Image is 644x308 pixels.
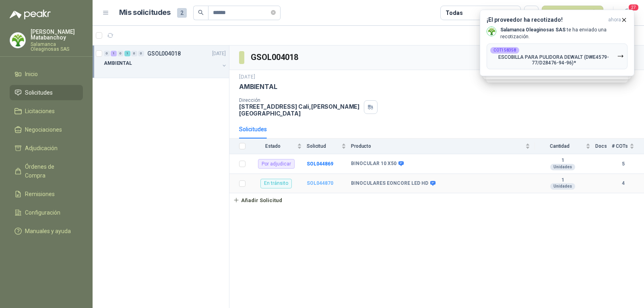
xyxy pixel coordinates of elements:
div: Solicitudes [239,125,267,134]
p: AMBIENTAL [104,60,132,67]
th: Docs [595,138,612,154]
b: BINOCULAR 10 X50 [351,161,396,167]
div: 0 [118,51,124,56]
span: search [198,10,204,15]
a: Licitaciones [10,103,83,119]
h3: GSOL004018 [251,51,299,64]
a: Configuración [10,205,83,220]
span: Producto [351,143,524,149]
b: 4 [612,180,634,187]
a: Órdenes de Compra [10,159,83,183]
div: 0 [104,51,110,56]
div: 1 [111,51,117,56]
div: En tránsito [260,179,292,188]
div: Unidades [550,183,575,190]
span: close-circle [271,9,276,17]
p: AMBIENTAL [239,83,277,91]
a: SOL044869 [307,161,333,167]
div: 0 [138,51,144,56]
span: Órdenes de Compra [25,162,75,180]
a: Remisiones [10,186,83,202]
span: Estado [250,143,295,149]
a: 0 1 0 1 0 0 GSOL004018[DATE] AMBIENTAL [104,49,227,74]
img: Logo peakr [10,10,51,19]
b: 1 [535,157,590,164]
a: Solicitudes [10,85,83,100]
b: BINOCULARES EONCORE LED HD [351,180,428,187]
a: SOL044870 [307,180,333,186]
button: Nueva solicitud [542,6,603,20]
p: [DATE] [212,50,226,58]
span: ahora [608,17,621,23]
th: Solicitud [307,138,351,154]
button: Añadir Solicitud [229,193,286,207]
span: # COTs [612,143,628,149]
p: Dirección [239,97,361,103]
b: COT158358 [493,48,516,52]
a: Adjudicación [10,141,83,156]
span: 27 [628,4,639,11]
p: te ha enviado una recotización. [500,27,627,40]
button: 27 [620,6,634,20]
span: Inicio [25,70,38,79]
span: Manuales y ayuda [25,227,71,236]
div: 1 [124,51,130,56]
div: Unidades [550,164,575,170]
a: Añadir Solicitud [229,193,644,207]
p: GSOL004018 [147,51,181,56]
div: 0 [131,51,137,56]
a: Inicio [10,66,83,82]
button: COT158358ESCOBILLA PARA PULIDORA DEWALT (DWE4579-77/D28476-94-96)* [487,43,627,69]
p: [PERSON_NAME] Matabanchoy [31,29,83,40]
th: Producto [351,138,535,154]
img: Company Logo [487,27,496,36]
button: ¡El proveedor ha recotizado!ahora Company LogoSalamanca Oleaginosas SAS te ha enviado una recotiz... [480,10,634,76]
span: 2 [177,8,187,18]
span: Configuración [25,208,60,217]
h1: Mis solicitudes [119,7,171,19]
div: Por adjudicar [258,159,295,169]
th: # COTs [612,138,644,154]
span: Adjudicación [25,144,58,153]
span: close-circle [271,10,276,15]
span: Remisiones [25,190,55,198]
div: Todas [446,8,462,17]
h3: ¡El proveedor ha recotizado! [487,17,605,23]
b: 5 [612,160,634,168]
span: Cantidad [535,143,584,149]
p: Salamanca Oleaginosas SAS [31,42,83,52]
p: [DATE] [239,73,255,81]
span: Solicitud [307,143,340,149]
p: ESCOBILLA PARA PULIDORA DEWALT (DWE4579-77/D28476-94-96)* [490,54,617,66]
span: Negociaciones [25,125,62,134]
span: Solicitudes [25,88,53,97]
p: [STREET_ADDRESS] Cali , [PERSON_NAME][GEOGRAPHIC_DATA] [239,103,361,117]
span: Licitaciones [25,107,55,116]
th: Estado [250,138,307,154]
b: 1 [535,177,590,184]
a: Manuales y ayuda [10,223,83,239]
th: Cantidad [535,138,595,154]
a: Negociaciones [10,122,83,137]
img: Company Logo [10,33,25,48]
b: Salamanca Oleaginosas SAS [500,27,566,33]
